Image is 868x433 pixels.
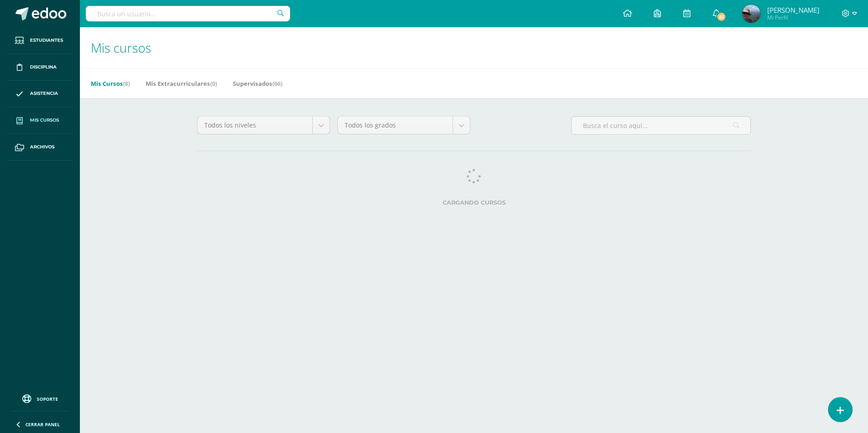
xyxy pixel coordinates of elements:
[345,117,446,134] span: Todos los grados
[7,107,73,134] a: Mis cursos
[767,14,819,21] span: Mi Perfil
[7,81,73,108] a: Asistencia
[742,5,760,23] img: e57d4945eb58c8e9487f3e3570aa7150.png
[91,76,130,91] a: Mis Cursos(8)
[30,117,59,124] span: Mis cursos
[338,117,470,134] a: Todos los grados
[30,90,58,97] span: Asistencia
[210,79,217,88] span: (0)
[7,134,73,161] a: Archivos
[197,117,330,134] a: Todos los niveles
[25,421,60,428] span: Cerrar panel
[11,392,69,404] a: Soporte
[233,76,282,91] a: Supervisados(66)
[767,5,819,15] span: [PERSON_NAME]
[86,6,290,21] input: Busca un usuario...
[272,79,282,88] span: (66)
[91,39,151,56] span: Mis cursos
[197,199,751,206] label: Cargando cursos
[30,37,63,44] span: Estudiantes
[716,12,726,22] span: 61
[30,143,54,151] span: Archivos
[572,117,750,134] input: Busca el curso aquí...
[7,27,73,54] a: Estudiantes
[30,64,57,71] span: Disciplina
[37,396,58,402] span: Soporte
[204,117,306,134] span: Todos los niveles
[123,79,130,88] span: (8)
[7,54,73,81] a: Disciplina
[146,76,217,91] a: Mis Extracurriculares(0)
